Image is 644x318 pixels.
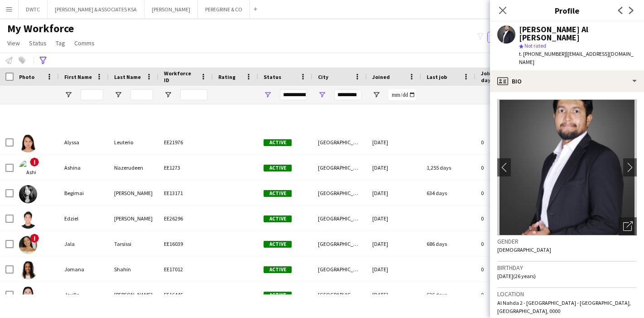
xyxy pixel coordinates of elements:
div: EE13171 [159,181,213,205]
div: EE16445 [159,282,213,307]
span: Active [264,241,292,248]
div: EE21976 [159,130,213,155]
div: [GEOGRAPHIC_DATA] [312,257,367,282]
a: Tag [52,37,69,49]
h3: Location [497,290,637,298]
span: Status [264,73,281,80]
span: ! [30,157,39,166]
h3: Profile [490,5,644,16]
div: 634 days [421,181,476,205]
div: Leuterio [109,130,159,155]
div: EE26296 [159,206,213,231]
div: Jomana [59,257,109,282]
img: Ashina Nazerudeen [19,160,37,178]
h3: Gender [497,237,637,245]
input: Workforce ID Filter Input [180,89,207,100]
div: 0 [476,231,534,256]
div: 0 [476,282,534,307]
span: ! [30,234,39,243]
img: Alyssa Leuterio [19,134,37,152]
span: Rating [218,73,235,80]
a: Comms [71,37,98,49]
div: 0 [476,155,534,180]
button: Open Filter Menu [64,91,72,99]
button: Open Filter Menu [164,91,172,99]
div: Ashina [59,155,109,180]
span: Active [264,292,292,298]
div: Open photos pop-in [619,217,637,235]
span: Photo [19,73,34,80]
span: Active [264,139,292,146]
div: [DATE] [367,206,421,231]
div: 1,255 days [421,155,476,180]
span: Workforce ID [164,70,197,83]
span: City [318,73,328,80]
span: Not rated [524,42,546,49]
div: [DATE] [367,231,421,256]
img: Jomana Shahin [19,261,37,279]
div: [GEOGRAPHIC_DATA] [312,130,367,155]
button: Open Filter Menu [264,91,272,99]
div: [PERSON_NAME] Al [PERSON_NAME] [519,25,637,42]
a: View [4,37,24,49]
div: [GEOGRAPHIC_DATA] [312,206,367,231]
img: Edziel Mingoy [19,210,37,229]
span: [DATE] (26 years) [497,273,536,279]
span: Joined [372,73,390,80]
div: 686 days [421,231,476,256]
div: 636 days [421,282,476,307]
div: [GEOGRAPHIC_DATA] [312,155,367,180]
div: 0 [476,257,534,282]
button: Open Filter Menu [318,91,326,99]
div: Jala [59,231,109,256]
div: Shahin [109,257,159,282]
span: Active [264,165,292,171]
button: DWTC [19,0,48,18]
div: [GEOGRAPHIC_DATA] [312,181,367,205]
span: First Name [64,73,92,80]
div: Tarsissi [109,231,159,256]
div: Bio [490,70,644,92]
button: Open Filter Menu [114,91,122,99]
button: Open Filter Menu [372,91,380,99]
button: Everyone5,891 [487,32,533,43]
div: 0 [476,206,534,231]
div: [DATE] [367,181,421,205]
img: Joville De Guzman [19,287,37,305]
span: Active [264,190,292,197]
button: PEREGRINE & CO [198,0,250,18]
span: Last job [427,73,447,80]
div: Nazerudeen [109,155,159,180]
span: Comms [74,39,95,47]
button: [PERSON_NAME] & ASSOCIATES KSA [48,0,144,18]
span: Tag [56,39,65,47]
span: t. [PHONE_NUMBER] [519,50,566,57]
span: Jobs (last 90 days) [481,70,518,83]
div: [PERSON_NAME] [109,181,159,205]
div: [GEOGRAPHIC_DATA] [312,231,367,256]
input: Last Name Filter Input [130,89,153,100]
span: Al Nahda 2 - [GEOGRAPHIC_DATA] - [GEOGRAPHIC_DATA], [GEOGRAPHIC_DATA], 0000 [497,299,631,314]
span: Last Name [114,73,141,80]
img: Crew avatar or photo [497,99,637,235]
input: First Name Filter Input [81,89,103,100]
div: [DATE] [367,282,421,307]
div: Edziel [59,206,109,231]
div: [DATE] [367,130,421,155]
div: Joville [59,282,109,307]
div: [PERSON_NAME] [109,206,159,231]
app-action-btn: Advanced filters [38,55,48,66]
div: 0 [476,130,534,155]
span: Active [264,215,292,222]
button: [PERSON_NAME] [144,0,198,18]
a: Status [25,37,50,49]
span: My Workforce [7,22,74,35]
div: EE17012 [159,257,213,282]
span: Status [29,39,47,47]
div: [GEOGRAPHIC_DATA] [312,282,367,307]
span: Active [264,266,292,273]
div: Begimai [59,181,109,205]
h3: Birthday [497,264,637,272]
div: [PERSON_NAME] [109,282,159,307]
span: | [EMAIL_ADDRESS][DOMAIN_NAME] [519,50,634,65]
